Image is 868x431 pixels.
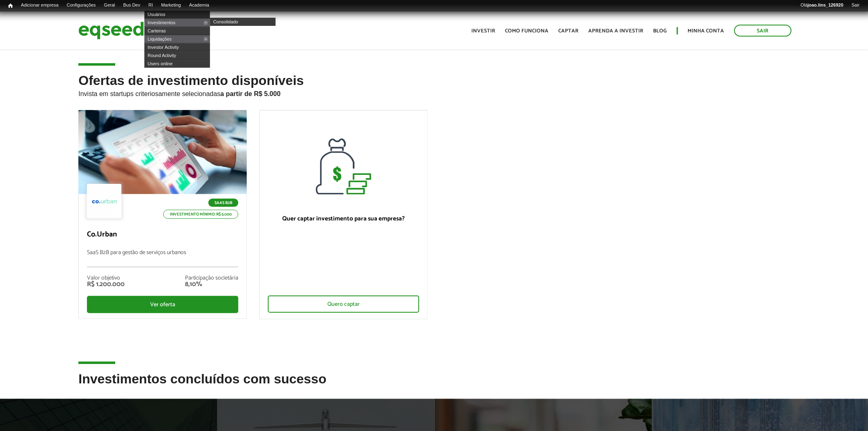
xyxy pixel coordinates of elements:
p: Co.Urban [87,230,238,239]
a: Bus Dev [119,2,144,9]
a: Captar [559,28,579,34]
p: Investimento mínimo: R$ 5.000 [163,210,238,219]
a: Minha conta [688,28,724,34]
a: Aprenda a investir [589,28,644,34]
div: Quero captar [268,296,419,313]
h2: Investimentos concluídos com sucesso [78,372,789,399]
div: Ver oferta [87,296,238,313]
a: Sair [734,25,792,37]
a: Adicionar empresa [17,2,63,9]
a: Como funciona [505,28,549,34]
a: Blog [653,28,667,34]
a: Investir [472,28,496,34]
a: Início [4,2,17,10]
a: Sair [847,2,864,9]
img: EqSeed [78,20,144,41]
strong: a partir de R$ 5.000 [220,90,281,97]
span: Início [8,3,13,9]
a: Usuários [144,10,210,18]
strong: joao.lins_126920 [808,2,843,7]
p: Quer captar investimento para sua empresa? [268,215,419,222]
p: SaaS B2B [208,199,238,207]
a: Olájoao.lins_126920 [797,2,847,9]
div: Valor objetivo [87,275,125,281]
a: RI [144,2,157,9]
h2: Ofertas de investimento disponíveis [78,73,789,110]
a: Geral [100,2,119,9]
div: R$ 1.200.000 [87,281,125,288]
p: Invista em startups criteriosamente selecionadas [78,88,789,98]
a: SaaS B2B Investimento mínimo: R$ 5.000 Co.Urban SaaS B2B para gestão de serviços urbanos Valor ob... [78,110,247,319]
p: SaaS B2B para gestão de serviços urbanos [87,250,238,267]
a: Configurações [63,2,100,9]
a: Academia [185,2,213,9]
div: 8,10% [185,281,238,288]
a: Marketing [157,2,185,9]
a: Quer captar investimento para sua empresa? Quero captar [259,110,428,319]
div: Participação societária [185,275,238,281]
